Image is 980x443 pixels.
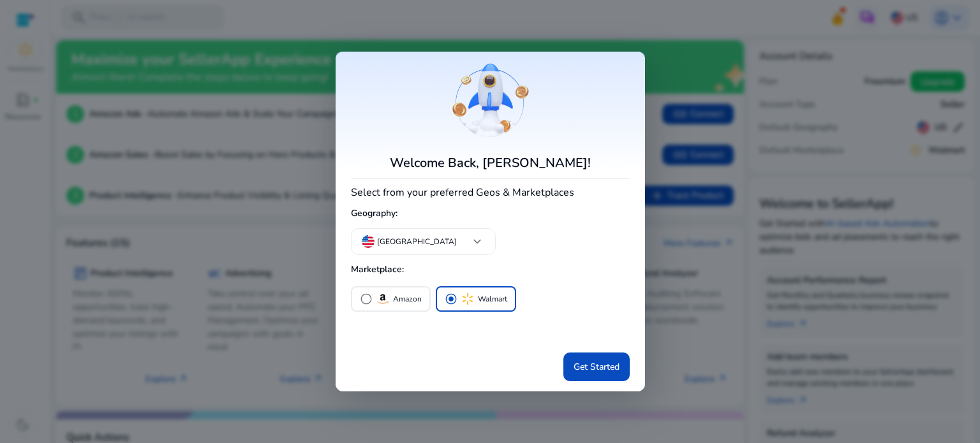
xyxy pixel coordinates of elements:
[377,236,457,247] p: [GEOGRAPHIC_DATA]
[393,293,422,306] p: Amazon
[563,352,630,381] button: Get Started
[574,360,620,374] span: Get Started
[445,293,457,305] span: radio_button_checked
[460,291,475,307] img: walmart.svg
[360,293,373,305] span: radio_button_unchecked
[478,293,507,306] p: Walmart
[362,235,375,248] img: us.svg
[351,203,630,224] h5: Geography:
[470,234,485,249] span: keyboard_arrow_down
[351,259,630,280] h5: Marketplace:
[375,291,390,307] img: amazon.svg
